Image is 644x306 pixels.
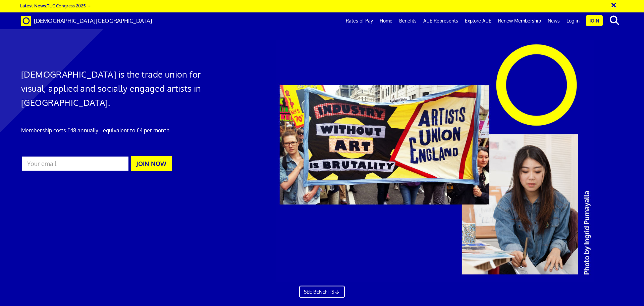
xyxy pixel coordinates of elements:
[299,289,345,301] a: SEE BENEFITS
[396,12,420,29] a: Benefits
[20,3,47,8] strong: Latest News:
[342,12,376,29] a: Rates of Pay
[544,12,563,29] a: News
[376,12,396,29] a: Home
[420,12,462,29] a: AUE Represents
[604,13,625,28] button: search
[20,3,91,8] a: Latest News:TUC Congress 2025 →
[131,156,172,171] button: JOIN NOW
[495,12,544,29] a: Renew Membership
[462,12,495,29] a: Explore AUE
[21,67,215,110] h1: [DEMOGRAPHIC_DATA] is the trade union for visual, applied and socially engaged artists in [GEOGRA...
[21,126,215,134] p: Membership costs £48 annually – equivalent to £4 per month.
[16,12,157,29] a: Brand [DEMOGRAPHIC_DATA][GEOGRAPHIC_DATA]
[21,156,129,171] input: Your email
[586,15,603,26] a: Join
[34,17,152,24] span: [DEMOGRAPHIC_DATA][GEOGRAPHIC_DATA]
[563,12,583,29] a: Log in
